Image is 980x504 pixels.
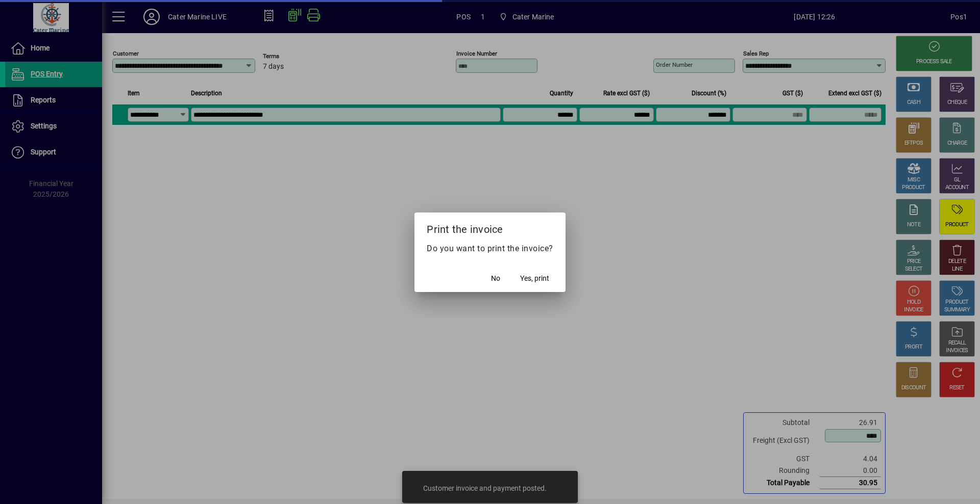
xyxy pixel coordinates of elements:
[427,243,553,255] p: Do you want to print the invoice?
[414,213,566,242] h2: Print the invoice
[491,273,500,284] span: No
[516,270,553,288] button: Yes, print
[479,270,512,288] button: No
[520,273,549,284] span: Yes, print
